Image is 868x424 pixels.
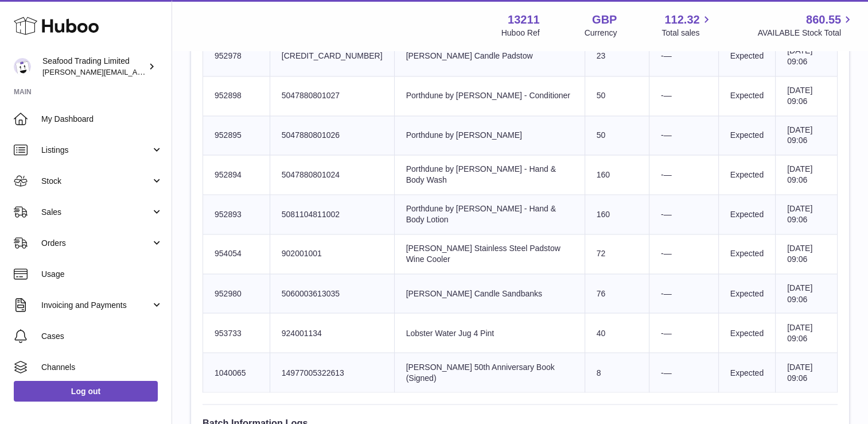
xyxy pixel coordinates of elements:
[203,76,270,115] td: 952898
[649,273,718,313] td: -—
[203,273,270,313] td: 952980
[649,76,718,115] td: -—
[649,155,718,195] td: -—
[718,195,775,234] td: Expected
[718,115,775,155] td: Expected
[501,28,540,38] div: Huboo Ref
[394,273,585,313] td: [PERSON_NAME] Candle Sandbanks
[41,300,151,311] span: Invoicing and Payments
[14,58,31,75] img: nathaniellynch@rickstein.com
[270,273,394,313] td: 5060003613035
[649,234,718,273] td: -—
[41,176,151,187] span: Stock
[42,56,146,78] div: Seafood Trading Limited
[718,155,775,195] td: Expected
[203,313,270,353] td: 953733
[649,195,718,234] td: -—
[776,155,838,195] td: [DATE] 09:06
[757,12,854,38] a: 860.55 AVAILABLE Stock Total
[661,28,713,38] span: Total sales
[394,353,585,392] td: [PERSON_NAME] 50th Anniversary Book (Signed)
[270,36,394,76] td: [CREDIT_CARD_NUMBER]
[585,28,617,38] div: Currency
[664,12,699,28] span: 112.32
[203,234,270,273] td: 954054
[270,234,394,273] td: 902001001
[41,238,151,249] span: Orders
[776,353,838,392] td: [DATE] 09:06
[270,313,394,353] td: 924001134
[661,12,713,38] a: 112.32 Total sales
[394,76,585,115] td: Porthdune by [PERSON_NAME] - Conditioner
[718,353,775,392] td: Expected
[776,313,838,353] td: [DATE] 09:06
[203,353,270,392] td: 1040065
[585,353,649,392] td: 8
[270,195,394,234] td: 5081104811002
[776,234,838,273] td: [DATE] 09:06
[508,12,540,28] strong: 13211
[270,155,394,195] td: 5047880801024
[776,76,838,115] td: [DATE] 09:06
[41,145,151,156] span: Listings
[270,353,394,392] td: 14977005322613
[394,234,585,273] td: [PERSON_NAME] Stainless Steel Padstow Wine Cooler
[585,234,649,273] td: 72
[585,313,649,353] td: 40
[203,115,270,155] td: 952895
[394,115,585,155] td: Porthdune by [PERSON_NAME]
[649,313,718,353] td: -—
[41,331,163,342] span: Cases
[585,76,649,115] td: 50
[203,155,270,195] td: 952894
[776,195,838,234] td: [DATE] 09:06
[41,362,163,373] span: Channels
[776,115,838,155] td: [DATE] 09:06
[14,381,158,402] a: Log out
[394,195,585,234] td: Porthdune by [PERSON_NAME] - Hand & Body Lotion
[718,234,775,273] td: Expected
[592,12,617,28] strong: GBP
[270,76,394,115] td: 5047880801027
[41,207,151,218] span: Sales
[41,114,163,125] span: My Dashboard
[585,155,649,195] td: 160
[203,195,270,234] td: 952893
[718,313,775,353] td: Expected
[806,12,841,28] span: 860.55
[394,36,585,76] td: [PERSON_NAME] Candle Padstow
[394,155,585,195] td: Porthdune by [PERSON_NAME] - Hand & Body Wash
[585,273,649,313] td: 76
[757,28,854,38] span: AVAILABLE Stock Total
[585,195,649,234] td: 160
[776,36,838,76] td: [DATE] 09:06
[718,36,775,76] td: Expected
[41,269,163,280] span: Usage
[42,67,230,76] span: [PERSON_NAME][EMAIL_ADDRESS][DOMAIN_NAME]
[649,36,718,76] td: -—
[394,313,585,353] td: Lobster Water Jug 4 Pint
[649,115,718,155] td: -—
[270,115,394,155] td: 5047880801026
[585,115,649,155] td: 50
[649,353,718,392] td: -—
[718,273,775,313] td: Expected
[776,273,838,313] td: [DATE] 09:06
[718,76,775,115] td: Expected
[585,36,649,76] td: 23
[203,36,270,76] td: 952978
